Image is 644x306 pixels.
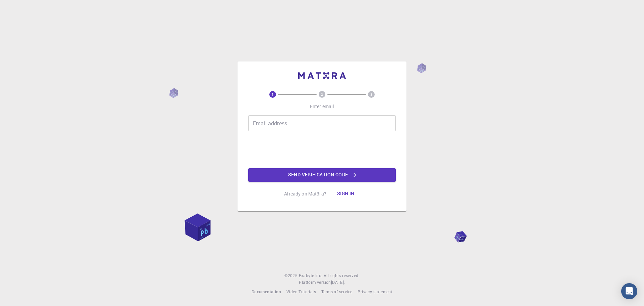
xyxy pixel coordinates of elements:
button: Send verification code [248,168,396,182]
span: Exabyte Inc. [299,273,322,278]
a: Video Tutorials [286,289,316,295]
span: Video Tutorials [286,289,316,294]
span: Terms of service [321,289,352,294]
a: [DATE]. [331,279,345,286]
span: [DATE] . [331,279,345,285]
p: Enter email [310,103,334,110]
text: 3 [370,92,372,97]
a: Documentation [252,289,281,295]
p: Already on Mat3ra? [284,190,326,197]
button: Sign in [332,187,360,201]
span: © 2025 [284,272,299,279]
iframe: reCAPTCHA [271,137,373,163]
text: 2 [321,92,323,97]
a: Exabyte Inc. [299,272,322,279]
span: Documentation [252,289,281,294]
a: Privacy statement [358,289,392,295]
a: Terms of service [321,289,352,295]
text: 1 [272,92,274,97]
span: All rights reserved. [324,272,360,279]
div: Open Intercom Messenger [621,283,637,299]
span: Platform version [299,279,331,286]
span: Privacy statement [358,289,392,294]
